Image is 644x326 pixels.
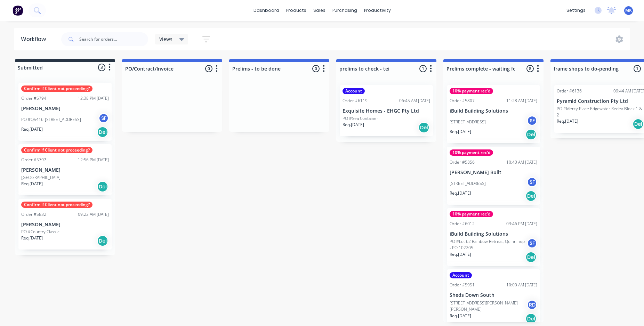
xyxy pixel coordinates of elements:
[343,115,378,122] p: PO #Sea Container
[527,177,537,187] div: SF
[450,231,537,237] p: iBuild Building Solutions
[506,221,537,227] div: 03:46 PM [DATE]
[450,190,471,196] p: Req. [DATE]
[78,157,109,163] div: 12:56 PM [DATE]
[21,202,92,208] div: Confirm if Client not proceeding?
[633,119,644,130] div: Del
[450,292,537,298] p: Sheds Down South
[159,35,172,43] span: Views
[21,85,92,92] div: Confirm if Client not proceeding?
[447,147,540,205] div: 10% payment rec'dOrder #585610:43 AM [DATE][PERSON_NAME] Built[STREET_ADDRESS]SFReq.[DATE]Del
[447,208,540,266] div: 10% payment rec'dOrder #601203:46 PM [DATE]iBuild Building SolutionsPO #Lot 62 Rainbow Retreat, Q...
[625,7,632,14] span: MK
[250,5,283,16] a: dashboard
[97,181,108,192] div: Del
[343,122,364,128] p: Req. [DATE]
[525,129,537,140] div: Del
[450,211,493,217] div: 10% payment rec'd
[343,88,365,94] div: Account
[450,300,527,312] p: [STREET_ADDRESS][PERSON_NAME][PERSON_NAME]
[557,118,578,124] p: Req. [DATE]
[527,238,537,248] div: SF
[450,159,475,165] div: Order #5856
[21,174,61,181] p: [GEOGRAPHIC_DATA]
[329,5,361,16] div: purchasing
[361,5,394,16] div: productivity
[78,95,109,101] div: 12:38 PM [DATE]
[450,149,493,156] div: 10% payment rec'd
[21,95,46,101] div: Order #5794
[450,98,475,104] div: Order #5807
[399,98,430,104] div: 06:45 AM [DATE]
[21,116,81,123] p: PO #Q5416-[STREET_ADDRESS]
[21,167,109,173] p: [PERSON_NAME]
[450,180,486,187] p: [STREET_ADDRESS]
[506,159,537,165] div: 10:43 AM [DATE]
[78,211,109,218] div: 09:22 AM [DATE]
[21,235,43,241] p: Req. [DATE]
[525,313,537,324] div: Del
[450,221,475,227] div: Order #6012
[450,238,527,251] p: PO #Lot 62 Rainbow Retreat, Quinninup - PO 102205
[18,199,112,250] div: Confirm if Client not proceeding?Order #583209:22 AM [DATE][PERSON_NAME]PO #Country ClassicReq.[D...
[98,113,109,123] div: SF
[21,211,46,218] div: Order #5832
[557,88,582,94] div: Order #6136
[283,5,310,16] div: products
[525,190,537,202] div: Del
[21,181,43,187] p: Req. [DATE]
[450,108,537,114] p: iBuild Building Solutions
[21,126,43,132] p: Req. [DATE]
[418,122,429,133] div: Del
[563,5,589,16] div: settings
[506,282,537,288] div: 10:00 AM [DATE]
[450,88,493,94] div: 10% payment rec'd
[79,32,148,46] input: Search for orders...
[21,106,109,112] p: [PERSON_NAME]
[525,252,537,263] div: Del
[343,108,430,114] p: Exquisite Homes - EHGC Pty Ltd
[21,222,109,228] p: [PERSON_NAME]
[21,35,49,43] div: Workflow
[450,119,486,125] p: [STREET_ADDRESS]
[450,282,475,288] div: Order #5951
[450,170,537,176] p: [PERSON_NAME] Built
[18,83,112,141] div: Confirm if Client not proceeding?Order #579412:38 PM [DATE][PERSON_NAME]PO #Q5416-[STREET_ADDRESS...
[18,144,112,195] div: Confirm if Client not proceeding?Order #579712:56 PM [DATE][PERSON_NAME][GEOGRAPHIC_DATA]Req.[DAT...
[310,5,329,16] div: sales
[447,85,540,143] div: 10% payment rec'dOrder #580711:28 AM [DATE]iBuild Building Solutions[STREET_ADDRESS]SFReq.[DATE]Del
[97,235,108,246] div: Del
[21,157,46,163] div: Order #5797
[450,313,471,319] p: Req. [DATE]
[527,115,537,126] div: SF
[13,5,23,16] img: Factory
[343,98,368,104] div: Order #6119
[97,127,108,138] div: Del
[340,85,433,136] div: AccountOrder #611906:45 AM [DATE]Exquisite Homes - EHGC Pty LtdPO #Sea ContainerReq.[DATE]Del
[21,229,59,235] p: PO #Country Classic
[450,272,472,278] div: Account
[527,300,537,310] div: RD
[450,129,471,135] p: Req. [DATE]
[21,147,92,153] div: Confirm if Client not proceeding?
[450,251,471,258] p: Req. [DATE]
[506,98,537,104] div: 11:28 AM [DATE]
